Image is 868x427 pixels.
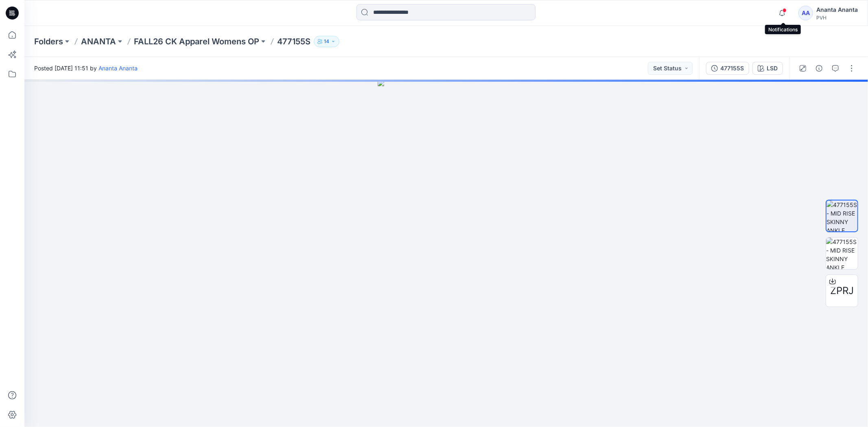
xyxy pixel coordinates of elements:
a: Folders [34,36,63,47]
p: 477155S [277,36,310,47]
img: 477155S - MID RISE SKINNY ANKLE JEAN_B [826,237,858,269]
a: ANANTA [81,36,116,47]
div: AA [798,6,813,20]
span: Posted [DATE] 11:51 by [34,64,138,72]
a: Ananta Ananta [98,65,138,72]
div: LSD [767,64,778,73]
button: Details [813,62,826,75]
div: PVH [816,15,858,21]
img: eyJhbGciOiJIUzI1NiIsImtpZCI6IjAiLCJzbHQiOiJzZXMiLCJ0eXAiOiJKV1QifQ.eyJkYXRhIjp7InR5cGUiOiJzdG9yYW... [378,80,515,427]
div: 477155S [720,64,744,73]
p: 14 [324,37,329,46]
a: FALL26 CK Apparel Womens OP [134,36,259,47]
img: 477155S - MID RISE SKINNY ANKLE JEAN_F [826,200,857,231]
button: 477155S [706,62,749,75]
span: ZPRJ [830,283,854,298]
div: Ananta Ananta [816,5,858,15]
button: LSD [752,62,783,75]
button: 14 [314,36,339,47]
